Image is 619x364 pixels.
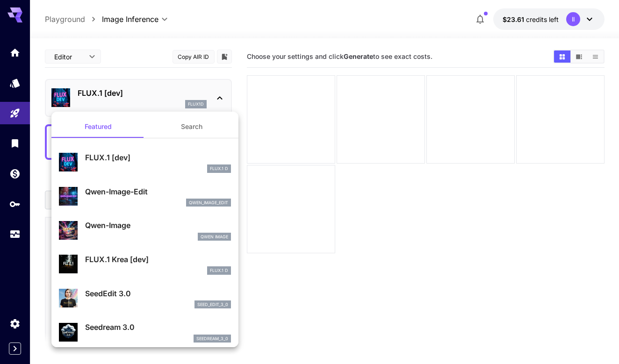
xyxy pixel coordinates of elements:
p: Seedream 3.0 [85,321,231,333]
p: qwen_image_edit [189,200,228,206]
p: FLUX.1 Krea [dev] [85,254,231,265]
p: FLUX.1 D [210,165,228,172]
div: Qwen-Image-Editqwen_image_edit [59,182,231,211]
p: Qwen-Image [85,220,231,231]
p: FLUX.1 D [210,267,228,274]
p: seed_edit_3_0 [197,301,228,308]
div: FLUX.1 [dev]FLUX.1 D [59,148,231,177]
div: SeedEdit 3.0seed_edit_3_0 [59,284,231,313]
p: Qwen Image [201,234,228,240]
p: SeedEdit 3.0 [85,288,231,299]
button: Featured [51,115,145,138]
div: Seedream 3.0seedream_3_0 [59,318,231,346]
div: Qwen-ImageQwen Image [59,216,231,244]
p: seedream_3_0 [196,335,228,342]
p: FLUX.1 [dev] [85,152,231,163]
button: Search [145,115,238,138]
p: Qwen-Image-Edit [85,186,231,197]
div: FLUX.1 Krea [dev]FLUX.1 D [59,250,231,278]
